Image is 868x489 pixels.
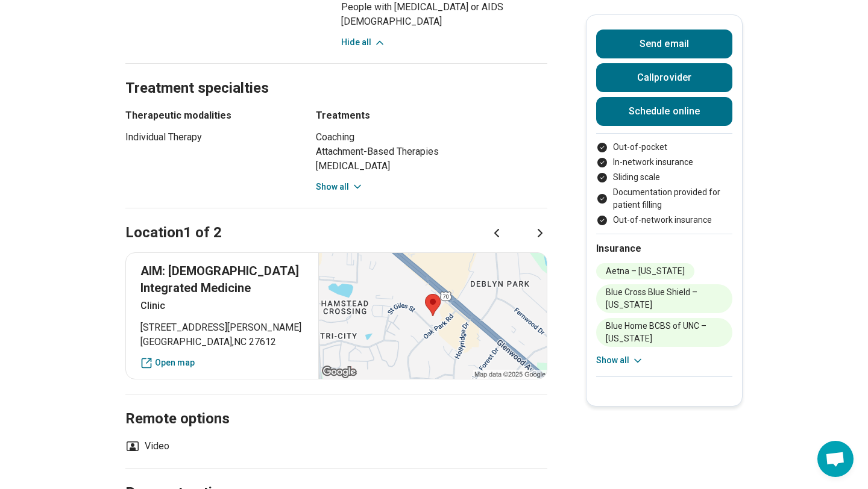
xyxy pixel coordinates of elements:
[596,97,732,126] a: Schedule online
[596,284,732,313] li: Blue Cross Blue Shield – [US_STATE]
[596,354,644,367] button: Show all
[125,439,169,453] li: Video
[341,36,386,49] button: Hide all
[817,441,854,477] div: Open chat
[316,108,547,123] h3: Treatments
[140,357,304,369] a: Open map
[316,159,547,173] li: [MEDICAL_DATA]
[596,318,732,347] li: Blue Home BCBS of UNC – [US_STATE]
[596,30,732,58] button: Send email
[596,141,732,154] li: Out-of-pocket
[596,141,732,226] ul: Payment options
[140,320,304,335] span: [STREET_ADDRESS][PERSON_NAME]
[125,380,547,429] h2: Remote options
[140,335,304,349] span: [GEOGRAPHIC_DATA] , NC 27612
[125,49,547,99] h2: Treatment specialties
[596,214,732,226] li: Out-of-network insurance
[596,186,732,211] li: Documentation provided for patient filling
[596,63,732,92] button: Callprovider
[125,130,294,145] li: Individual Therapy
[596,241,732,256] h2: Insurance
[140,299,304,313] p: Clinic
[125,108,294,123] h3: Therapeutic modalities
[125,223,222,243] h2: Location 1 of 2
[596,263,694,279] li: Aetna – [US_STATE]
[316,181,363,193] button: Show all
[140,263,304,296] p: AIM: [DEMOGRAPHIC_DATA] Integrated Medicine
[596,171,732,184] li: Sliding scale
[316,145,547,159] li: Attachment-Based Therapies
[341,14,547,29] li: [DEMOGRAPHIC_DATA]
[596,156,732,169] li: In-network insurance
[316,130,547,145] li: Coaching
